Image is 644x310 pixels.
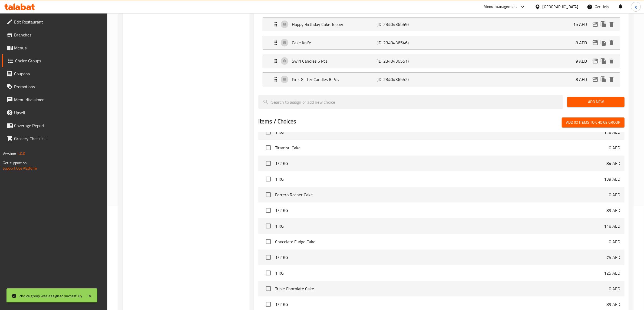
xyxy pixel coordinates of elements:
[17,150,25,157] span: 1.0.0
[263,54,620,68] div: Expand
[606,254,620,261] p: 75 AED
[2,119,108,132] a: Coverage Report
[263,205,274,216] span: Select choice
[576,76,591,83] p: 8 AED
[292,76,377,83] p: Pink Glitter Candles 8 Pcs
[604,176,620,182] p: 139 AED
[599,75,607,83] button: duplicate
[14,19,103,25] span: Edit Restaurant
[263,126,274,138] span: Select choice
[263,220,274,232] span: Select choice
[591,75,599,83] button: edit
[14,122,103,129] span: Coverage Report
[607,39,616,47] button: delete
[258,70,625,89] li: Expand
[2,54,108,67] a: Choice Groups
[275,176,604,182] span: 1 KG
[606,160,620,167] p: 84 AED
[591,20,599,28] button: edit
[292,58,377,64] p: Swirl Candles 6 Pcs
[591,39,599,47] button: edit
[609,144,620,151] p: 0 AED
[607,57,616,65] button: delete
[566,119,620,126] span: Add (0) items to choice group
[2,132,108,145] a: Grocery Checklist
[2,15,108,28] a: Edit Restaurant
[275,285,609,292] span: Triple Chocolate Cake
[14,83,103,90] span: Promotions
[275,270,604,276] span: 1 KG
[292,39,377,46] p: Cake Knife
[3,150,16,157] span: Version:
[258,33,625,52] li: Expand
[572,99,620,105] span: Add New
[14,135,103,142] span: Grocery Checklist
[377,76,433,83] p: (ID: 2340436552)
[14,45,103,51] span: Menus
[15,58,103,64] span: Choice Groups
[258,52,625,70] li: Expand
[599,20,607,28] button: duplicate
[263,236,274,247] span: Select choice
[19,293,82,299] div: choice group was assigned succesfully
[2,67,108,80] a: Coupons
[3,165,37,172] a: Support.OpsPlatform
[263,299,274,310] span: Select choice
[275,223,604,229] span: 1 KG
[14,96,103,103] span: Menu disclaimer
[263,73,620,86] div: Expand
[258,117,296,126] h2: Items / Choices
[263,283,274,294] span: Select choice
[606,207,620,214] p: 89 AED
[14,70,103,77] span: Coupons
[377,39,433,46] p: (ID: 2340436546)
[258,15,625,33] li: Expand
[606,301,620,308] p: 89 AED
[609,285,620,292] p: 0 AED
[275,129,604,135] span: 1 KG
[3,159,28,166] span: Get support on:
[604,270,620,276] p: 125 AED
[275,254,606,261] span: 1/2 KG
[275,207,606,214] span: 1/2 KG
[599,57,607,65] button: duplicate
[2,93,108,106] a: Menu disclaimer
[2,106,108,119] a: Upsell
[275,301,606,308] span: 1/2 KG
[591,57,599,65] button: edit
[275,160,606,167] span: 1/2 KG
[576,39,591,46] p: 8 AED
[604,129,620,135] p: 148 AED
[2,41,108,54] a: Menus
[263,252,274,263] span: Select choice
[573,21,591,28] p: 15 AED
[263,173,274,185] span: Select choice
[609,191,620,198] p: 0 AED
[484,4,517,10] div: Menu-management
[576,58,591,64] p: 9 AED
[263,267,274,279] span: Select choice
[607,20,616,28] button: delete
[263,18,620,31] div: Expand
[543,4,578,10] div: [GEOGRAPHIC_DATA]
[14,32,103,38] span: Branches
[609,238,620,245] p: 0 AED
[607,75,616,83] button: delete
[275,144,609,151] span: Tiramisu Cake
[562,117,625,127] button: Add (0) items to choice group
[2,80,108,93] a: Promotions
[263,189,274,200] span: Select choice
[14,109,103,116] span: Upsell
[275,191,609,198] span: Ferrero Rocher Cake
[292,21,377,28] p: Happy Birthday Cake Topper
[377,21,433,28] p: (ID: 2340436549)
[599,39,607,47] button: duplicate
[567,97,625,107] button: Add New
[635,4,637,10] span: g
[604,223,620,229] p: 148 AED
[263,36,620,49] div: Expand
[2,28,108,41] a: Branches
[377,58,433,64] p: (ID: 2340436551)
[275,238,609,245] span: Chocolate Fudge Cake
[258,95,563,109] input: search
